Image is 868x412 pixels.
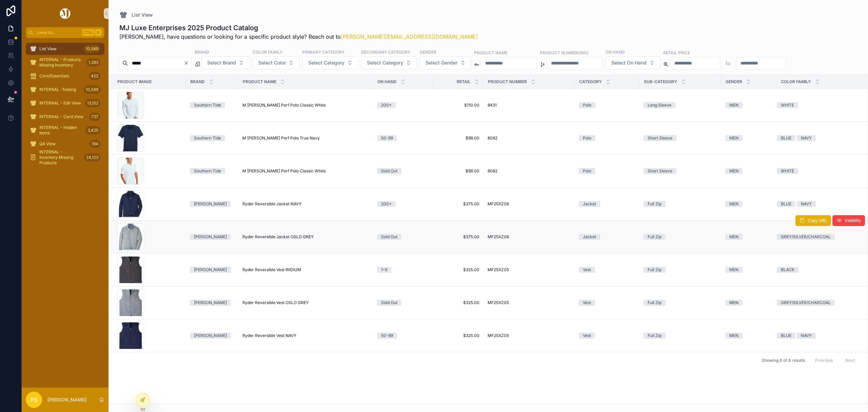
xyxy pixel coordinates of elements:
[190,79,205,85] span: Brand
[644,168,717,174] a: Short Sleeve
[579,234,635,240] a: Jacket
[367,59,403,66] span: Select Category
[242,267,301,273] span: Ryder Reversible Vest IRIDIUM
[726,59,731,67] p: to
[606,49,625,55] label: On Hand
[308,59,344,66] span: Select Category
[579,135,635,141] a: Polo
[242,300,309,305] span: Ryder Reversible Vest OSLO GREY
[762,358,805,363] span: Showing 8 of 8 results
[488,267,509,273] span: MF25XZ05
[190,234,234,240] a: [PERSON_NAME]
[381,168,397,174] div: Sold Out
[84,45,100,53] div: 10,589
[190,168,234,174] a: Southern Tide
[725,201,772,207] a: MEN
[725,300,772,306] a: MEN
[377,300,429,306] a: Sold Out
[119,33,478,41] span: [PERSON_NAME], have questions or looking for a specific product style? Reach out to
[90,140,100,148] div: 194
[488,79,527,85] span: Product Number
[377,102,429,108] a: 200+
[648,333,662,339] div: Full Zip
[89,113,100,121] div: 737
[488,333,571,338] a: MF25XZ05
[242,333,369,338] a: Ryder Reversible Vest NAVY
[361,56,417,69] button: Select Button
[242,234,369,240] a: Ryder Reversible Jacket OSLO GREY
[579,79,602,85] span: Category
[644,234,717,240] a: Full Zip
[579,333,635,339] a: Vest
[437,168,479,174] a: $98.00
[39,87,76,92] span: INTERNAL -Testing
[437,135,479,141] a: $98.00
[729,201,738,207] div: MEN
[119,11,153,19] a: List View
[26,97,104,109] a: INTERNAL - Edit View13,152
[583,168,591,174] div: Polo
[488,135,497,141] span: 8082
[36,30,79,35] span: Jump to...
[729,234,738,240] div: MEN
[845,218,861,223] span: Visibility
[437,267,479,273] span: $325.00
[82,29,94,36] span: Ctrl
[648,135,672,141] div: Short Sleeve
[190,300,234,306] a: [PERSON_NAME]
[39,114,83,119] span: INTERNAL - Card View
[420,56,471,69] button: Select Button
[377,135,429,141] a: 50-99
[243,79,276,85] span: Product Name
[437,234,479,240] a: $375.00
[194,201,227,207] div: [PERSON_NAME]
[190,135,234,141] a: Southern Tide
[302,56,358,69] button: Select Button
[39,125,83,136] span: INTERNAL - Hidden Items
[381,102,392,108] div: 200+
[437,201,479,207] a: $375.00
[648,102,671,108] div: Long Sleeve
[648,300,662,306] div: Full Zip
[22,38,108,172] div: scrollable content
[84,86,100,94] div: 10,589
[488,168,571,174] a: 8082
[777,135,859,141] a: BLUENAVY
[488,267,571,273] a: MF25XZ05
[795,215,831,226] button: Copy URL
[644,135,717,141] a: Short Sleeve
[31,396,37,404] span: PS
[488,168,497,174] span: 8082
[377,267,429,273] a: 1-9
[381,267,387,273] div: 1-9
[85,126,100,134] div: 3,425
[242,135,369,141] a: M [PERSON_NAME] Perf Polo True Navy
[242,135,320,141] span: M [PERSON_NAME] Perf Polo True Navy
[117,79,152,85] span: Product Image
[583,135,591,141] div: Polo
[648,201,662,207] div: Full Zip
[84,153,100,162] div: 24,123
[648,234,662,240] div: Full Zip
[729,135,738,141] div: MEN
[119,23,478,33] h1: MJ Luxe Enterprises 2025 Product Catalog
[377,79,397,85] span: On Hand
[644,300,717,306] a: Full Zip
[644,102,717,108] a: Long Sleeve
[781,135,791,141] div: BLUE
[201,56,250,69] button: Select Button
[258,59,286,66] span: Select Color
[725,234,772,240] a: MEN
[777,234,859,240] a: GREY/SILVER/CHARCOAL
[488,300,571,305] a: MF25XZ05
[777,201,859,207] a: BLUENAVY
[420,49,436,55] label: Gender
[488,234,509,240] span: MF25XZ06
[583,267,591,273] div: Vest
[488,333,509,338] span: MF25XZ05
[242,168,326,174] span: M [PERSON_NAME] Perf Polo Classic White
[801,135,812,141] div: NAVY
[663,50,690,56] label: Retail Price
[437,102,479,108] a: $110.00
